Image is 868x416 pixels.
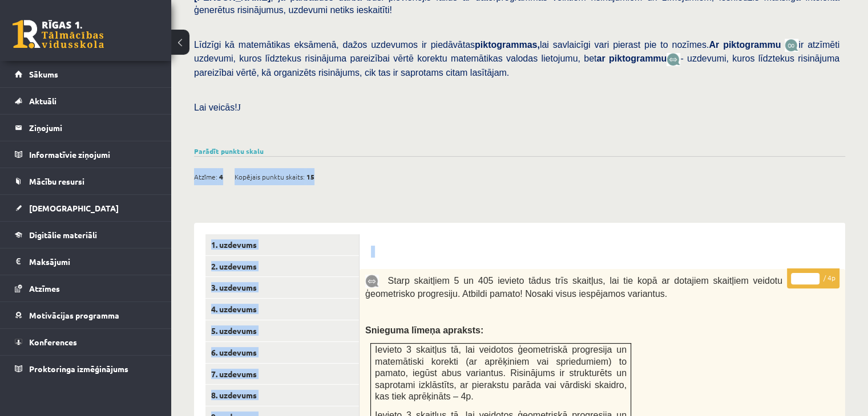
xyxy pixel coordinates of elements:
[475,40,540,50] b: piktogrammas,
[29,115,157,141] legend: Ziņojumi
[29,141,157,168] legend: Informatīvie ziņojumi
[787,268,839,288] p: / 4p
[11,11,462,23] body: Визуальный текстовый редактор, wiswyg-editor-user-answer-47433990002320
[29,96,56,106] span: Aktuāli
[306,168,314,185] span: 15
[205,277,359,298] a: 3. uzdevums
[15,356,157,382] a: Proktoringa izmēģinājums
[194,54,839,77] span: - uzdevumi, kuros līdztekus risinājuma pareizībai vērtē, kā organizēts risinājums, cik tas ir sap...
[785,39,798,52] img: JfuEzvunn4EvwAAAAASUVORK5CYII=
[205,385,359,406] a: 8. uzdevums
[194,168,217,185] span: Atzīme:
[15,168,157,194] a: Mācību resursi
[29,230,97,240] span: Digitālie materiāli
[205,342,359,363] a: 6. uzdevums
[29,364,128,374] span: Proktoringa izmēģinājums
[365,276,782,299] span: Starp skaitļiem 5 un 405 ievieto tādus trīs skaitļus, lai tie kopā ar dotajiem skaitļiem veidotu ...
[237,103,241,112] span: J
[29,248,157,275] legend: Maksājumi
[15,195,157,221] a: [DEMOGRAPHIC_DATA]
[667,53,680,66] img: wKvN42sLe3LLwAAAABJRU5ErkJggg==
[205,364,359,385] a: 7. uzdevums
[13,20,104,48] a: Rīgas 1. Tālmācības vidusskola
[205,299,359,320] a: 4. uzdevums
[29,203,119,213] span: [DEMOGRAPHIC_DATA]
[194,40,785,50] span: Līdzīgi kā matemātikas eksāmenā, dažos uzdevumos ir piedāvātas lai savlaicīgi vari pierast pie to...
[15,275,157,301] a: Atzīmes
[15,248,157,275] a: Maksājumi
[29,310,119,320] span: Motivācijas programma
[709,40,781,50] b: Ar piktogrammu
[15,329,157,355] a: Konferences
[219,168,223,185] span: 4
[15,61,157,87] a: Sākums
[596,54,667,63] b: ar piktogrammu
[15,141,157,168] a: Informatīvie ziņojumi
[15,302,157,328] a: Motivācijas programma
[371,250,375,255] img: Balts.png
[15,88,157,114] a: Aktuāli
[205,320,359,341] a: 5. uzdevums
[375,345,627,401] span: Ievieto 3 skaitļus tā, lai veidotos ģeometriskā progresija un matemātiski korekti (ar aprēķiniem ...
[15,115,157,141] a: Ziņojumi
[15,222,157,248] a: Digitālie materiāli
[205,234,359,255] a: 1. uzdevums
[194,146,264,156] a: Parādīt punktu skalu
[205,256,359,277] a: 2. uzdevums
[29,69,58,79] span: Sākums
[235,168,305,185] span: Kopējais punktu skaits:
[194,103,237,112] span: Lai veicās!
[365,275,379,288] img: 9k=
[29,176,84,186] span: Mācību resursi
[29,283,60,293] span: Atzīmes
[29,337,77,347] span: Konferences
[365,325,483,335] span: Snieguma līmeņa apraksts:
